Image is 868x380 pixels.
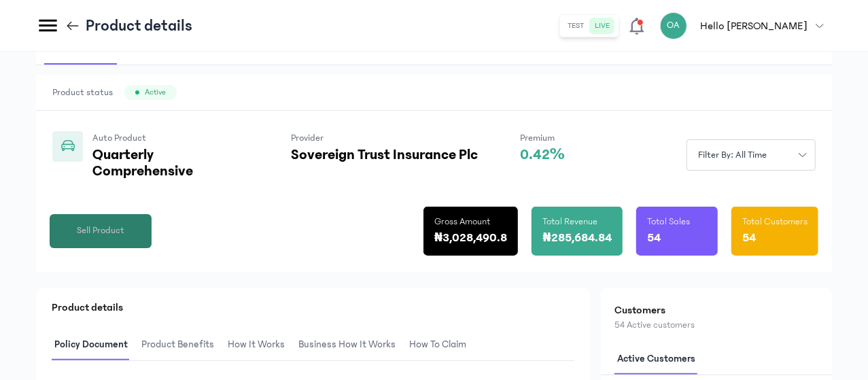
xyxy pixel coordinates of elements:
span: Active [145,87,166,98]
span: Business How It Works [296,329,398,361]
button: Product Benefits [139,329,225,361]
p: ₦285,684.84 [542,228,612,247]
span: Product status [52,86,113,99]
button: Active customers [614,343,706,375]
button: Filter by: all time [687,139,816,171]
span: Active customers [614,343,698,375]
span: Provider [291,133,324,143]
button: Policy Document [52,329,139,361]
p: Total Revenue [542,215,597,228]
span: Auto Product [92,133,146,143]
span: Product Benefits [139,329,217,361]
span: Filter by: all time [690,148,776,162]
p: 54 Active customers [614,318,818,332]
button: Sell Product [50,214,152,248]
p: Hello [PERSON_NAME] [701,18,808,34]
p: Quarterly Comprehensive [92,147,249,179]
button: live [590,18,616,34]
p: 0.42% [520,147,565,163]
div: OA [660,12,687,39]
p: Total Sales [647,215,690,228]
p: Gross Amount [434,215,490,228]
button: OAHello [PERSON_NAME] [660,12,832,39]
p: Product details [86,15,192,37]
p: Total Customers [742,215,808,228]
p: Product details [52,299,574,315]
p: 54 [647,228,661,247]
p: Sovereign Trust Insurance Plc [291,147,478,163]
p: 54 [742,228,756,247]
button: How It Works [225,329,296,361]
span: How It Works [225,329,288,361]
p: ₦3,028,490.8 [434,228,508,247]
span: Policy Document [52,329,131,361]
h2: Customers [614,302,818,318]
button: test [563,18,590,34]
span: Premium [520,133,555,143]
span: How to claim [406,329,469,361]
span: Sell Product [77,224,124,238]
button: Business How It Works [296,329,406,361]
button: How to claim [406,329,477,361]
